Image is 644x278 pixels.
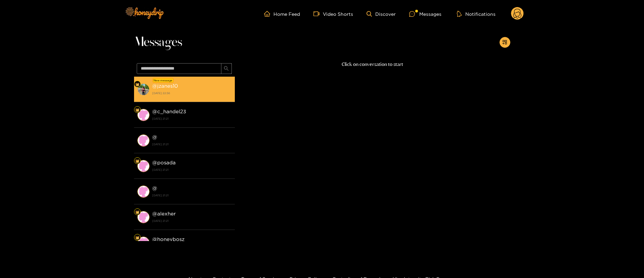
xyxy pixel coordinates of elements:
[152,185,157,191] strong: @
[224,66,229,72] span: search
[152,192,231,198] strong: [DATE] 21:21
[409,10,441,18] div: Messages
[137,134,149,147] img: conversation
[152,134,157,140] strong: @
[137,237,149,249] img: conversation
[152,90,231,96] strong: [DATE] 22:56
[152,141,231,147] strong: [DATE] 21:21
[313,11,353,17] a: Video Shorts
[152,83,178,89] strong: @ jzanes10
[137,83,149,95] img: conversation
[313,11,323,17] span: video-camera
[152,109,186,114] strong: @ c_handel23
[500,37,510,48] button: appstore-add
[152,236,184,242] strong: @ honeybosz
[135,210,139,214] img: Fan Level
[134,34,182,50] span: Messages
[152,218,231,224] strong: [DATE] 21:21
[502,40,507,45] span: appstore-add
[152,116,231,122] strong: [DATE] 21:21
[135,82,139,86] img: Fan Level
[455,10,498,17] button: Notifications
[367,11,396,17] a: Discover
[264,11,273,17] span: home
[137,160,149,172] img: conversation
[264,11,300,17] a: Home Feed
[153,78,174,83] div: New message
[137,109,149,121] img: conversation
[235,61,510,68] p: Click on conversation to start
[135,236,139,240] img: Fan Level
[135,159,139,163] img: Fan Level
[135,108,139,112] img: Fan Level
[137,211,149,223] img: conversation
[137,186,149,198] img: conversation
[152,160,176,165] strong: @ posada
[152,167,231,173] strong: [DATE] 21:21
[152,211,176,216] strong: @ alexher
[221,63,232,74] button: search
